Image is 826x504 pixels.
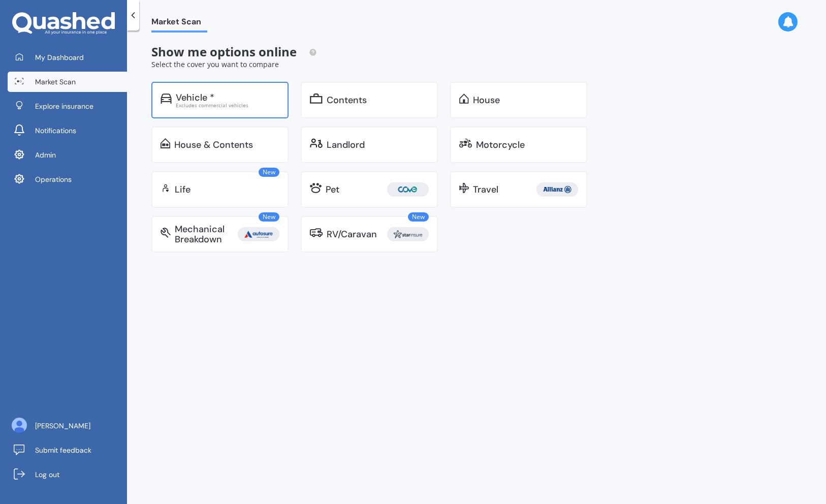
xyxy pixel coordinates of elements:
div: Vehicle * [176,92,214,103]
span: New [259,212,279,222]
img: Star.webp [389,227,427,241]
img: Cove.webp [389,182,427,197]
img: life.f720d6a2d7cdcd3ad642.svg [161,183,171,193]
img: motorbike.c49f395e5a6966510904.svg [459,138,472,148]
a: My Dashboard [8,47,127,68]
img: car.f15378c7a67c060ca3f3.svg [161,93,172,104]
span: Explore insurance [35,101,93,111]
div: House & Contents [174,140,253,150]
div: House [473,95,500,105]
span: [PERSON_NAME] [35,421,90,431]
a: [PERSON_NAME] [8,416,127,436]
a: Notifications [8,120,127,141]
span: Market Scan [151,17,207,30]
span: Notifications [35,125,76,136]
div: Landlord [327,140,365,150]
div: Travel [473,184,498,195]
div: Contents [327,95,367,105]
span: Select the cover you want to compare [151,59,279,69]
div: RV/Caravan [327,229,377,239]
span: Admin [35,150,56,160]
span: New [408,212,429,222]
div: Life [175,184,190,195]
span: Operations [35,174,72,184]
a: Market Scan [8,72,127,92]
div: Mechanical Breakdown [175,224,238,244]
img: travel.bdda8d6aa9c3f12c5fe2.svg [459,183,469,193]
a: Operations [8,169,127,190]
img: home.91c183c226a05b4dc763.svg [459,93,469,104]
img: mbi.6615ef239df2212c2848.svg [161,228,171,238]
span: New [259,168,279,177]
div: Pet [326,184,339,195]
img: rv.0245371a01b30db230af.svg [310,228,323,238]
img: ALV-UjU6YHOUIM1AGx_4vxbOkaOq-1eqc8a3URkVIJkc_iWYmQ98kTe7fc9QMVOBV43MoXmOPfWPN7JjnmUwLuIGKVePaQgPQ... [12,418,27,433]
a: Log out [8,464,127,485]
span: Show me options online [151,43,317,60]
img: pet.71f96884985775575a0d.svg [310,183,322,193]
span: Submit feedback [35,445,91,455]
div: Excludes commercial vehicles [176,103,279,108]
img: home-and-contents.b802091223b8502ef2dd.svg [161,138,170,148]
a: Pet [301,171,438,208]
span: My Dashboard [35,52,84,62]
img: Allianz.webp [538,182,576,197]
span: Market Scan [35,77,76,87]
span: Log out [35,469,59,480]
a: Explore insurance [8,96,127,116]
img: content.01f40a52572271636b6f.svg [310,93,323,104]
img: landlord.470ea2398dcb263567d0.svg [310,138,323,148]
a: Submit feedback [8,440,127,460]
img: Autosure.webp [240,227,277,241]
a: Admin [8,145,127,165]
div: Motorcycle [476,140,525,150]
